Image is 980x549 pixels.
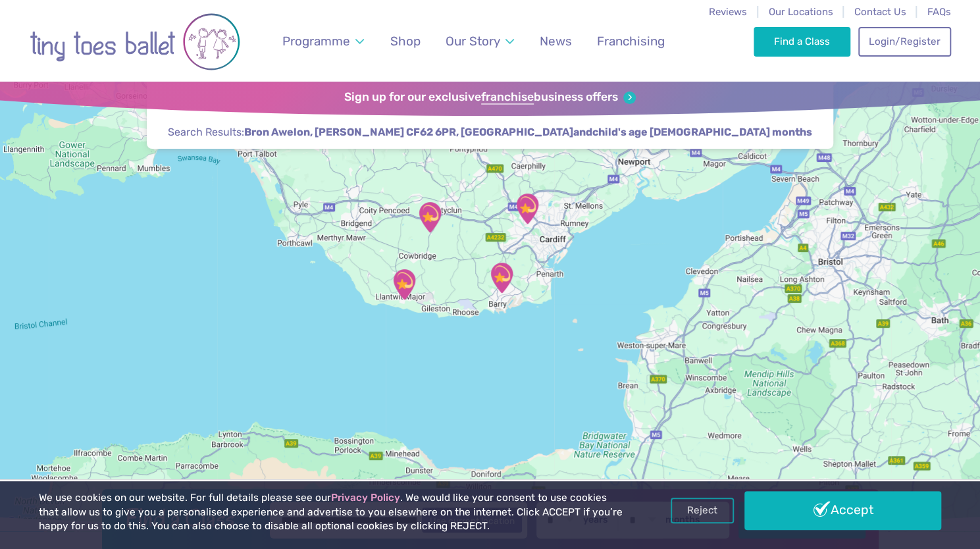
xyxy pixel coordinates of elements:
span: News [539,34,571,49]
span: Franchising [597,34,665,49]
span: Shop [390,34,421,49]
div: Cemetery Approach Community Centre [480,256,523,300]
a: Our Locations [768,6,833,18]
a: Accept [744,491,941,529]
a: Programme [276,26,370,57]
a: Contact Us [854,6,906,18]
strong: franchise [481,90,534,105]
a: Privacy Policy [331,492,400,504]
img: tiny toes ballet [30,9,240,75]
a: Shop [384,26,426,57]
span: Our Story [446,34,500,49]
a: Reject [671,498,734,523]
a: Sign up for our exclusivefranchisebusiness offers [344,90,636,105]
a: Our Story [439,26,520,57]
a: News [533,26,578,57]
a: Franchising [590,26,671,57]
div: Our Lady & St Illtyd's Church Hall [382,263,426,306]
a: FAQs [927,6,951,18]
span: Bron Awelon, [PERSON_NAME] CF62 6PR, [GEOGRAPHIC_DATA] [244,125,573,140]
a: Login/Register [858,27,950,56]
a: Reviews [709,6,747,18]
strong: and [244,126,812,138]
a: Find a Class [754,27,850,56]
div: Ystradowen Village Hall [408,196,451,239]
span: child's age [DEMOGRAPHIC_DATA] months [592,125,812,140]
div: Llandaff North and Gabalfa Hub [505,187,549,230]
span: Programme [282,34,350,49]
p: We use cookies on our website. For full details please see our . We would like your consent to us... [39,491,625,534]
